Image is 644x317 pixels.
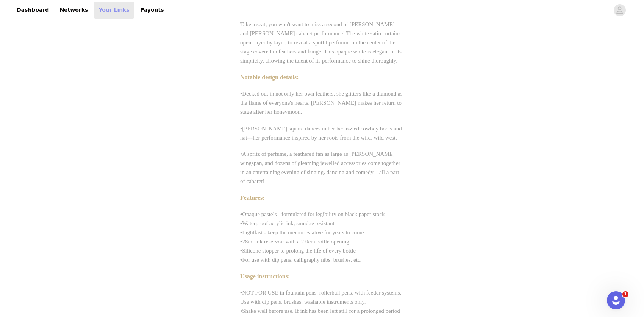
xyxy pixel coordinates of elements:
[240,91,403,115] span: Decked out in not only her own feathers, she glitters like a diamond as the flame of everyone's h...
[240,126,402,141] span: •
[240,290,401,305] span: NOT FOR USE in fountain pens, rollerball pens, with feeder systems. Use with dip pens, brushes, w...
[240,257,242,263] span: •
[240,273,290,279] span: Usage instructions:
[94,2,134,19] a: Your Links
[240,239,242,245] span: •
[242,239,349,245] span: 28ml ink reservoir with a 2.0cm bottle opening
[136,2,169,19] a: Payouts
[240,21,402,64] span: Take a seat; you won't want to miss a second of [PERSON_NAME] and [PERSON_NAME] cabaret performan...
[240,151,242,157] span: •
[242,248,356,254] span: Silicone stopper to prolong the life of every bottle
[242,220,334,226] span: Waterproof acrylic ink, smudge resistant
[242,229,364,235] span: Lightfast - keep the memories alive for years to come
[622,291,628,297] span: 1
[240,290,242,296] span: •
[240,151,400,184] span: A spritz of perfume, a feathered fan as large as [PERSON_NAME] wingspan, and dozens of gleaming j...
[240,211,242,217] span: •
[240,229,242,235] span: •
[240,126,402,141] span: [PERSON_NAME] square dances in her bedazzled cowboy boots and hat---her performance inspired by h...
[607,291,625,309] iframe: Intercom live chat
[240,308,242,314] span: •
[240,195,265,201] span: Features:
[616,4,623,16] div: avatar
[55,2,92,19] a: Networks
[12,2,53,19] a: Dashboard
[242,211,385,217] span: Opaque pastels - formulated for legibility on black paper stock
[240,220,242,226] span: •
[240,248,242,254] span: •
[242,257,361,263] span: For use with dip pens, calligraphy nibs, brushes, etc.
[240,74,299,80] span: Notable design details:
[240,91,403,115] span: •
